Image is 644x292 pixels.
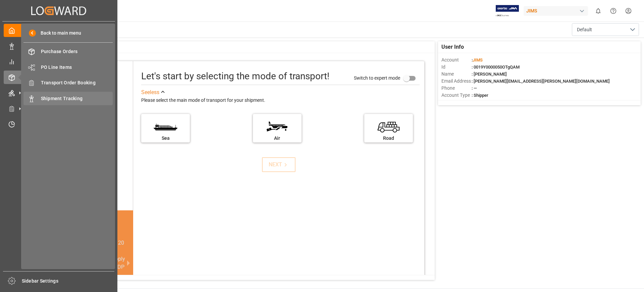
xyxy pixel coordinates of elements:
[524,4,591,17] button: JIMS
[441,56,472,64] span: Account
[472,79,610,84] span: : [PERSON_NAME][EMAIL_ADDRESS][PERSON_NAME][DOMAIN_NAME]
[23,45,113,58] a: Purchase Orders
[262,157,296,172] button: NEXT
[141,96,420,105] div: Please select the main mode of transport for your shipment.
[4,24,114,37] a: My Cockpit
[141,69,329,83] div: Let's start by selecting the mode of transport!
[441,43,464,51] span: User Info
[472,93,488,98] span: : Shipper
[269,161,289,169] div: NEXT
[41,64,113,71] span: PO Line Items
[354,75,400,80] span: Switch to expert mode
[472,65,520,70] span: : 0019Y0000050OTgQAM
[23,92,113,105] a: Shipment Tracking
[4,39,114,52] a: Data Management
[368,135,410,142] div: Road
[22,278,115,285] span: Sidebar Settings
[41,95,113,102] span: Shipment Tracking
[473,57,483,62] span: JIMS
[145,135,186,142] div: Sea
[606,3,621,18] button: Help Center
[23,60,113,74] a: PO Line Items
[496,5,519,17] img: Exertis%20JAM%20-%20Email%20Logo.jpg_1722504956.jpg
[577,26,592,33] span: Default
[41,48,113,55] span: Purchase Orders
[23,76,113,89] a: Transport Order Booking
[441,85,472,92] span: Phone
[472,57,483,62] span: :
[141,88,159,96] div: See less
[591,3,606,18] button: show 0 new notifications
[441,78,472,85] span: Email Address
[472,86,477,91] span: : —
[36,30,81,37] span: Back to main menu
[256,135,298,142] div: Air
[441,64,472,71] span: Id
[441,92,472,99] span: Account Type
[572,23,639,36] button: open menu
[472,72,507,77] span: : [PERSON_NAME]
[41,79,113,86] span: Transport Order Booking
[524,6,588,16] div: JIMS
[441,71,472,78] span: Name
[124,239,133,287] button: next slide / item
